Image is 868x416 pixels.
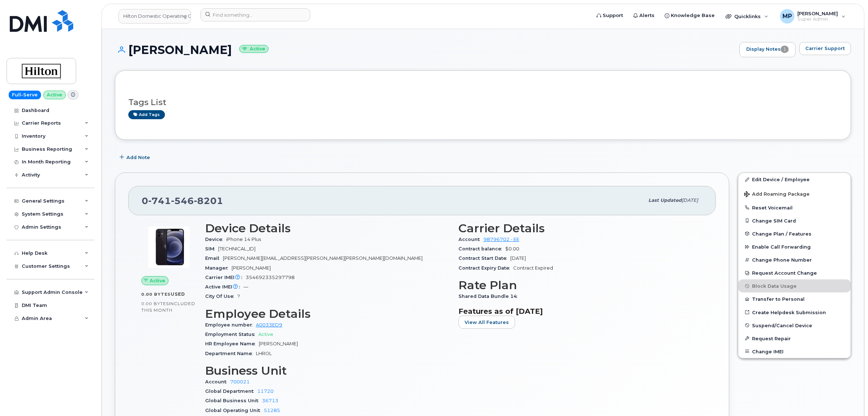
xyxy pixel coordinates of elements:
[799,42,851,55] button: Carrier Support
[738,332,851,345] button: Request Repair
[682,197,698,203] span: [DATE]
[205,237,226,242] span: Device
[256,322,282,328] a: A0033ED9
[218,246,256,251] span: [TECHNICAL_ID]
[465,319,509,326] span: View All Features
[264,408,280,413] a: 51285
[205,246,218,251] span: SIM
[205,307,450,320] h3: Employee Details
[752,231,811,236] span: Change Plan / Features
[458,294,521,299] span: Shared Data Bundle 14
[141,301,169,306] span: 0.00 Bytes
[738,345,851,358] button: Change IMEI
[458,307,703,316] h3: Features as of [DATE]
[738,306,851,319] a: Create Helpdesk Submission
[738,214,851,227] button: Change SIM Card
[256,351,272,356] span: LHROL
[205,222,450,235] h3: Device Details
[205,255,223,261] span: Email
[128,98,838,107] h3: Tags List
[781,46,789,53] span: 1
[205,284,244,290] span: Active IMEI
[836,384,863,411] iframe: Messenger Launcher
[205,332,258,337] span: Employment Status
[115,43,736,56] h1: [PERSON_NAME]
[205,398,262,403] span: Global Business Unit
[458,316,515,329] button: View All Features
[171,291,185,297] span: used
[738,201,851,214] button: Reset Voicemail
[148,195,171,206] span: 741
[648,197,682,203] span: Last updated
[738,319,851,332] button: Suspend/Cancel Device
[458,222,703,235] h3: Carrier Details
[128,110,165,119] a: Add tags
[205,408,264,413] span: Global Operating Unit
[738,186,851,201] button: Add Roaming Package
[142,195,223,206] span: 0
[150,277,165,284] span: Active
[205,341,259,346] span: HR Employee Name
[458,255,510,261] span: Contract Start Date
[738,253,851,266] button: Change Phone Number
[194,195,223,206] span: 8201
[738,240,851,253] button: Enable Call Forwarding
[805,45,845,52] span: Carrier Support
[483,237,519,242] a: 98796702 - EE
[738,279,851,292] button: Block Data Usage
[513,265,553,271] span: Contract Expired
[752,323,812,328] span: Suspend/Cancel Device
[205,322,256,328] span: Employee number
[239,45,269,53] small: Active
[205,379,230,384] span: Account
[458,265,513,271] span: Contract Expiry Date
[171,195,194,206] span: 546
[458,279,703,292] h3: Rate Plan
[738,292,851,305] button: Transfer to Personal
[205,294,237,299] span: City Of Use
[738,266,851,279] button: Request Account Change
[230,379,250,384] a: 700021
[510,255,526,261] span: [DATE]
[147,225,191,269] img: image20231002-3703462-trllhy.jpeg
[141,292,171,297] span: 0.00 Bytes
[244,284,248,290] span: —
[126,154,150,161] span: Add Note
[223,255,423,261] span: [PERSON_NAME][EMAIL_ADDRESS][PERSON_NAME][PERSON_NAME][DOMAIN_NAME]
[458,246,505,251] span: Contract balance
[738,173,851,186] a: Edit Device / Employee
[205,265,232,271] span: Manager
[257,388,274,394] a: 11720
[744,191,810,198] span: Add Roaming Package
[205,351,256,356] span: Department Name
[232,265,271,271] span: [PERSON_NAME]
[115,151,156,164] button: Add Note
[237,294,240,299] span: ?
[739,42,796,57] a: Display Notes1
[258,332,273,337] span: Active
[226,237,261,242] span: iPhone 14 Plus
[246,275,295,280] span: 354692335297798
[205,364,450,377] h3: Business Unit
[505,246,519,251] span: $0.00
[752,244,811,250] span: Enable Call Forwarding
[259,341,298,346] span: [PERSON_NAME]
[141,301,195,313] span: included this month
[262,398,278,403] a: 36713
[205,388,257,394] span: Global Department
[458,237,483,242] span: Account
[738,227,851,240] button: Change Plan / Features
[205,275,246,280] span: Carrier IMEI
